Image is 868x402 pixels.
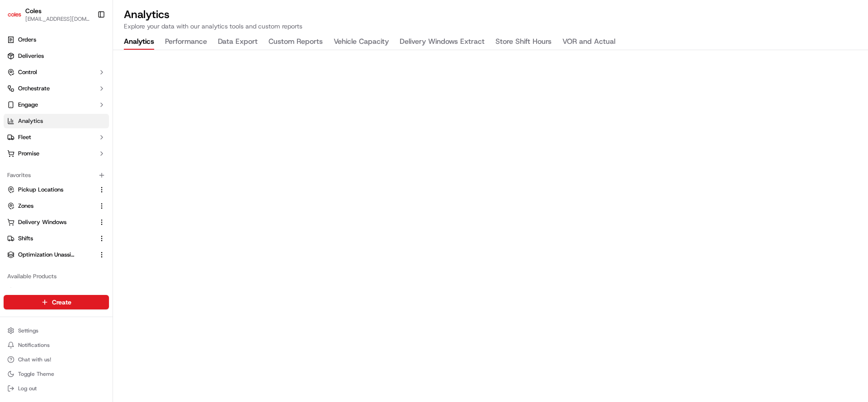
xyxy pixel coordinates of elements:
[4,284,109,298] button: Nash AI
[4,81,109,96] button: Orchestrate
[4,114,109,128] a: Analytics
[7,218,94,226] a: Delivery Windows
[18,327,38,334] span: Settings
[4,215,109,229] button: Delivery Windows
[4,199,109,213] button: Zones
[18,117,43,125] span: Analytics
[25,6,42,15] button: Coles
[18,101,38,109] span: Engage
[4,295,109,309] button: Create
[7,234,94,243] a: Shifts
[113,50,868,402] iframe: Analytics
[4,339,109,351] button: Notifications
[18,36,36,44] span: Orders
[18,150,39,158] span: Promise
[64,153,109,160] a: Powered byPylon
[4,33,109,47] a: Orders
[18,370,54,378] span: Toggle Theme
[7,7,22,22] img: Coles
[4,248,109,262] button: Optimization Unassigned Orders
[562,34,615,50] button: VOR and Actual
[154,89,165,100] button: Start new chat
[9,132,16,139] div: 📗
[76,132,84,139] div: 💻
[4,146,109,161] button: Promise
[7,287,105,295] a: Nash AI
[4,368,109,380] button: Toggle Theme
[4,182,109,197] button: Pickup Locations
[90,153,109,160] span: Pylon
[495,34,552,50] button: Store Shift Hours
[334,34,389,50] button: Vehicle Capacity
[124,22,857,31] p: Explore your data with our analytics tools and custom reports
[4,49,109,63] a: Deliveries
[18,341,50,349] span: Notifications
[18,385,37,392] span: Log out
[18,84,50,93] span: Orchestrate
[18,133,31,141] span: Fleet
[18,218,66,226] span: Delivery Windows
[7,251,94,259] a: Optimization Unassigned Orders
[25,15,90,23] button: [EMAIL_ADDRESS][DOMAIN_NAME]
[18,131,69,140] span: Knowledge Base
[18,251,75,259] span: Optimization Unassigned Orders
[4,98,109,112] button: Engage
[4,353,109,366] button: Chat with us!
[124,7,857,22] h2: Analytics
[4,324,109,337] button: Settings
[4,382,109,395] button: Log out
[18,234,33,243] span: Shifts
[4,130,109,145] button: Fleet
[18,52,44,60] span: Deliveries
[165,34,207,50] button: Performance
[7,202,94,210] a: Zones
[4,168,109,182] div: Favorites
[4,65,109,79] button: Control
[124,34,154,50] button: Analytics
[85,131,145,140] span: API Documentation
[18,202,33,210] span: Zones
[73,127,149,144] a: 💻API Documentation
[4,269,109,284] div: Available Products
[269,34,323,50] button: Custom Reports
[4,4,94,25] button: ColesColes[EMAIL_ADDRESS][DOMAIN_NAME]
[400,34,485,50] button: Delivery Windows Extract
[4,231,109,246] button: Shifts
[218,34,258,50] button: Data Export
[7,186,94,194] a: Pickup Locations
[18,68,37,76] span: Control
[5,127,73,144] a: 📗Knowledge Base
[52,298,71,307] span: Create
[18,186,63,194] span: Pickup Locations
[18,287,38,295] span: Nash AI
[18,356,51,363] span: Chat with us!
